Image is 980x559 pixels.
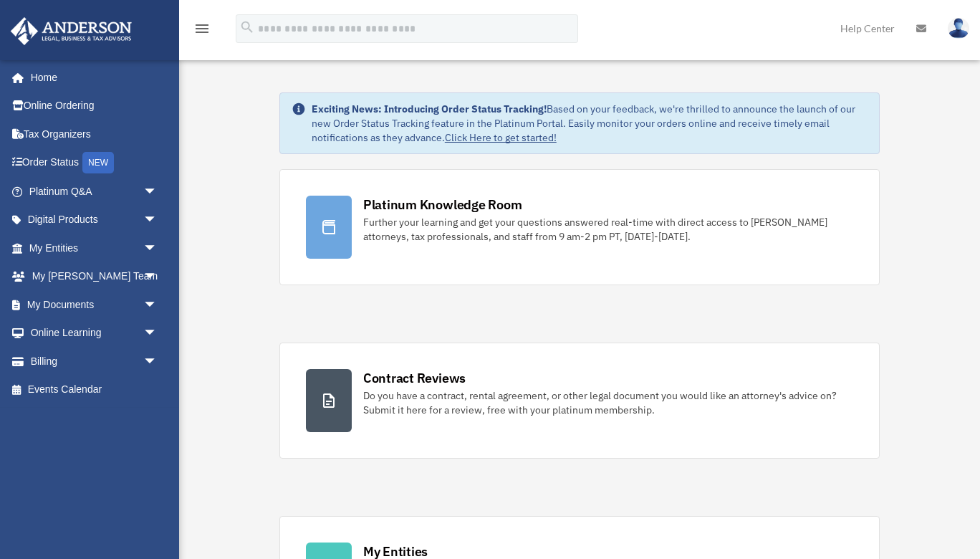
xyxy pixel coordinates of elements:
[82,152,114,173] div: NEW
[193,25,211,37] a: menu
[10,148,179,178] a: Order StatusNEW
[948,18,969,39] img: User Pic
[143,319,172,348] span: arrow_drop_down
[10,319,179,348] a: Online Learningarrow_drop_down
[143,206,172,235] span: arrow_drop_down
[143,234,172,263] span: arrow_drop_down
[193,20,211,37] i: menu
[10,262,179,291] a: My [PERSON_NAME] Teamarrow_drop_down
[143,177,172,206] span: arrow_drop_down
[10,234,179,262] a: My Entitiesarrow_drop_down
[363,215,853,244] div: Further your learning and get your questions answered real-time with direct access to [PERSON_NAM...
[143,262,172,292] span: arrow_drop_down
[10,206,179,234] a: Digital Productsarrow_drop_down
[363,369,466,387] div: Contract Reviews
[10,177,179,206] a: Platinum Q&Aarrow_drop_down
[445,131,557,144] a: Click Here to get started!
[6,17,136,45] img: Anderson Advisors Platinum Portal
[312,102,547,115] strong: Exciting News: Introducing Order Status Tracking!
[279,169,880,285] a: Platinum Knowledge Room Further your learning and get your questions answered real-time with dire...
[10,63,172,92] a: Home
[279,343,880,459] a: Contract Reviews Do you have a contract, rental agreement, or other legal document you would like...
[143,347,172,376] span: arrow_drop_down
[363,196,522,214] div: Platinum Knowledge Room
[10,347,179,376] a: Billingarrow_drop_down
[239,19,255,35] i: search
[10,120,179,148] a: Tax Organizers
[143,290,172,320] span: arrow_drop_down
[10,290,179,319] a: My Documentsarrow_drop_down
[10,376,179,404] a: Events Calendar
[363,388,853,417] div: Do you have a contract, rental agreement, or other legal document you would like an attorney's ad...
[10,92,179,120] a: Online Ordering
[312,102,868,145] div: Based on your feedback, we're thrilled to announce the launch of our new Order Status Tracking fe...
